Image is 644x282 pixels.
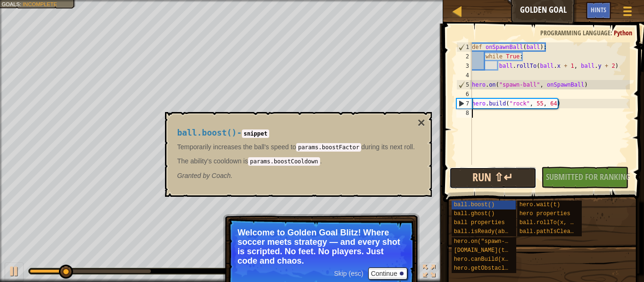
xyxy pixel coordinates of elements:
span: Programming language [540,28,611,37]
button: Continue [368,267,407,280]
span: hero.on("spawn-ball", f) [454,238,536,245]
button: Run ⇧↵ [449,167,537,189]
em: Coach. [177,172,233,179]
span: ball.boost() [177,128,237,137]
div: 1 [457,42,472,52]
span: hero.canBuild(x, y) [454,256,519,263]
span: Skip (esc) [334,270,363,277]
span: [DOMAIN_NAME](type, x, y) [454,247,539,254]
p: Welcome to Golden Goal Blitz! Where soccer meets strategy — and every shot is scripted. No feet. ... [238,228,405,266]
span: ball.ghost() [454,210,495,217]
span: ball.rollTo(x, y) [520,219,577,226]
div: 7 [457,99,472,108]
span: ball.pathIsClear(x, y) [520,228,594,235]
span: ball properties [454,219,505,226]
div: 4 [456,71,472,80]
span: hero.wait(t) [520,201,560,208]
p: The ability's cooldown is . [177,156,415,166]
button: Toggle fullscreen [420,263,438,282]
button: Ctrl + P: Play [5,263,24,282]
h4: - [177,129,415,137]
span: Incomplete [23,1,57,7]
div: 8 [456,108,472,118]
button: Show game menu [616,2,639,24]
div: 2 [456,52,472,61]
span: hero.getObstacleAt(x, y) [454,265,536,272]
button: × [417,116,425,129]
span: ball.boost() [454,201,495,208]
span: : [611,28,614,37]
span: hero properties [520,210,570,217]
span: ball.isReady(ability) [454,228,525,235]
code: params.boostCooldown [248,157,320,166]
code: params.boostFactor [296,143,361,152]
span: Goals [1,1,20,7]
span: Hints [591,5,606,14]
span: Granted by [177,172,212,179]
div: 6 [456,89,472,99]
div: 5 [457,80,472,89]
div: 3 [456,61,472,71]
p: Temporarily increases the ball's speed to during its next roll. [177,142,415,152]
span: Python [614,28,632,37]
code: snippet [242,129,270,138]
span: : [20,1,23,7]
